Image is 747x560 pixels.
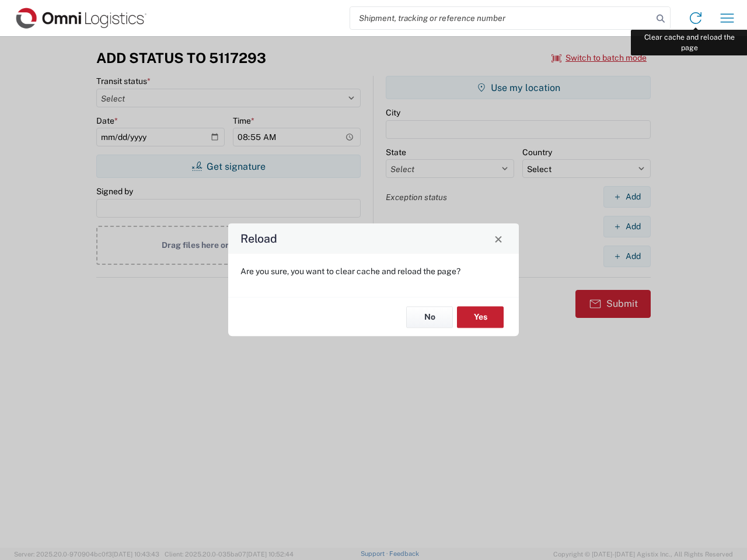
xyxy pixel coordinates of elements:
button: No [406,306,453,328]
button: Yes [457,306,504,328]
p: Are you sure, you want to clear cache and reload the page? [240,266,507,276]
input: Shipment, tracking or reference number [350,7,652,29]
h4: Reload [240,230,277,247]
button: Close [490,230,507,247]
